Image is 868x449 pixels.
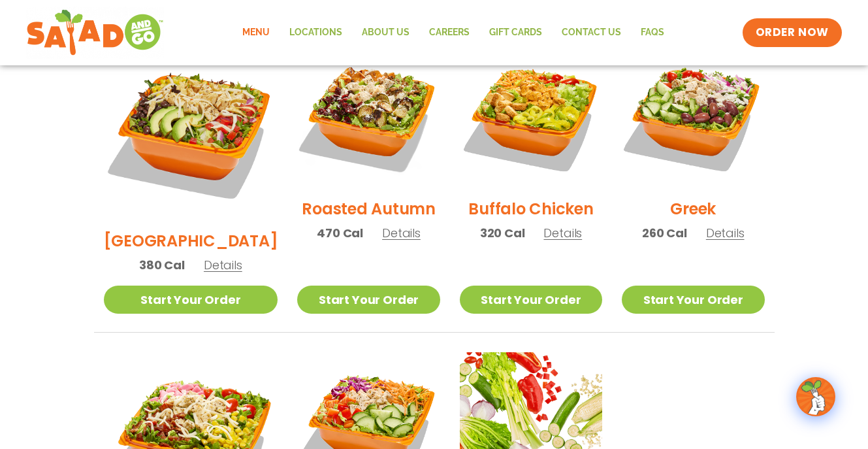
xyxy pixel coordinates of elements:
a: Start Your Order [622,286,764,314]
a: ORDER NOW [743,18,842,47]
a: Start Your Order [460,286,602,314]
img: Product photo for Greek Salad [622,45,764,188]
span: 380 Cal [139,256,185,274]
img: Product photo for Roasted Autumn Salad [297,45,440,188]
span: 320 Cal [480,224,525,242]
a: Start Your Order [297,286,440,314]
img: Product photo for BBQ Ranch Salad [104,45,278,220]
a: Menu [233,18,280,48]
a: FAQs [631,18,674,48]
span: ORDER NOW [756,25,829,41]
img: new-SAG-logo-768×292 [26,7,164,59]
h2: Roasted Autumn [302,197,436,220]
span: Details [204,257,242,273]
img: Product photo for Buffalo Chicken Salad [460,45,602,188]
h2: [GEOGRAPHIC_DATA] [104,229,278,252]
span: 470 Cal [317,224,363,242]
h2: Greek [670,197,716,220]
a: Contact Us [552,18,631,48]
h2: Buffalo Chicken [468,197,593,220]
img: wpChatIcon [797,378,834,415]
nav: Menu [233,18,674,48]
span: Details [382,225,421,241]
a: About Us [352,18,419,48]
a: Careers [419,18,479,48]
span: Details [706,225,745,241]
span: Details [543,225,582,241]
span: 260 Cal [642,224,687,242]
a: GIFT CARDS [479,18,552,48]
a: Start Your Order [104,286,278,314]
a: Locations [280,18,352,48]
